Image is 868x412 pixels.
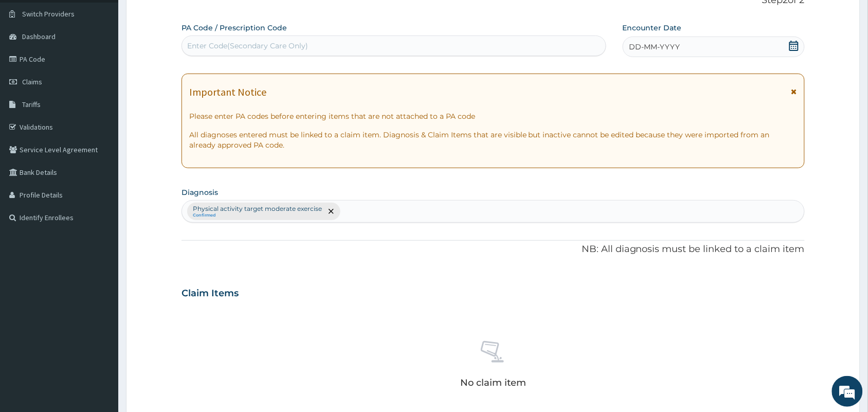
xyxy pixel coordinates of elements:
span: Switch Providers [22,9,75,19]
span: Claims [22,77,42,86]
p: NB: All diagnosis must be linked to a claim item [182,243,805,256]
label: Diagnosis [182,187,218,198]
p: No claim item [460,378,526,388]
label: Encounter Date [623,23,682,33]
span: DD-MM-YYYY [629,42,680,52]
span: Dashboard [22,32,56,41]
p: Please enter PA codes before entering items that are not attached to a PA code [189,111,797,121]
span: We're online! [60,130,142,234]
img: d_794563401_company_1708531726252_794563401 [19,51,42,77]
label: PA Code / Prescription Code [182,23,287,33]
textarea: Type your message and hit 'Enter' [5,281,196,317]
span: Tariffs [22,100,41,109]
div: Minimize live chat window [169,5,193,30]
h1: Important Notice [189,86,266,98]
div: Enter Code(Secondary Care Only) [187,41,308,51]
div: Chat with us now [53,58,173,71]
h3: Claim Items [182,288,239,299]
p: All diagnoses entered must be linked to a claim item. Diagnosis & Claim Items that are visible bu... [189,130,797,150]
